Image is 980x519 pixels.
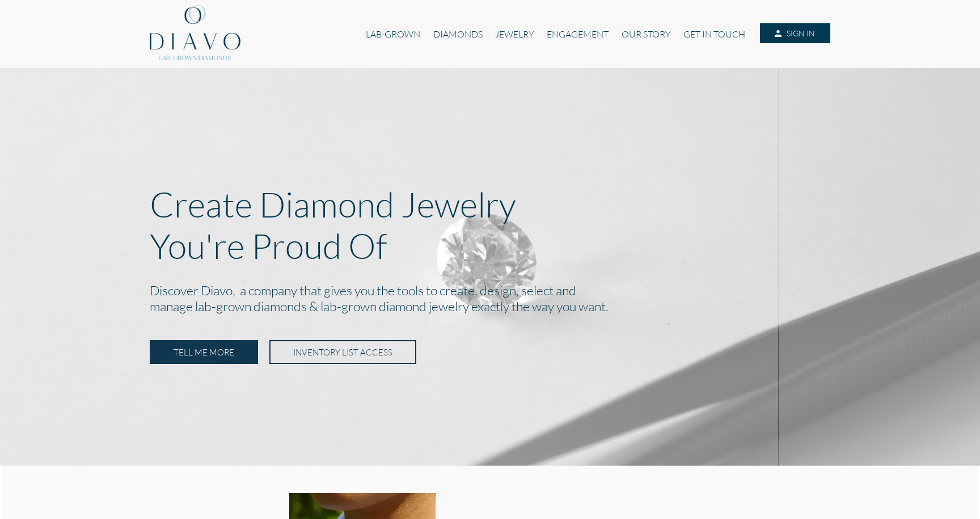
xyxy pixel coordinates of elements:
[360,23,426,45] a: LAB-GROWN
[150,340,258,364] a: TELL ME MORE
[150,280,830,319] h2: Discover Diavo, a company that gives you the tools to create, design, select and manage lab-grown...
[677,23,751,45] a: GET IN TOUCH
[760,23,830,44] a: SIGN IN
[269,340,416,364] a: INVENTORY LIST ACCESS
[427,23,489,45] a: DIAMONDS
[150,183,830,266] p: Create Diamond Jewelry You're Proud Of
[540,23,615,45] a: ENGAGEMENT
[615,23,677,45] a: OUR STORY
[489,23,540,45] a: JEWELRY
